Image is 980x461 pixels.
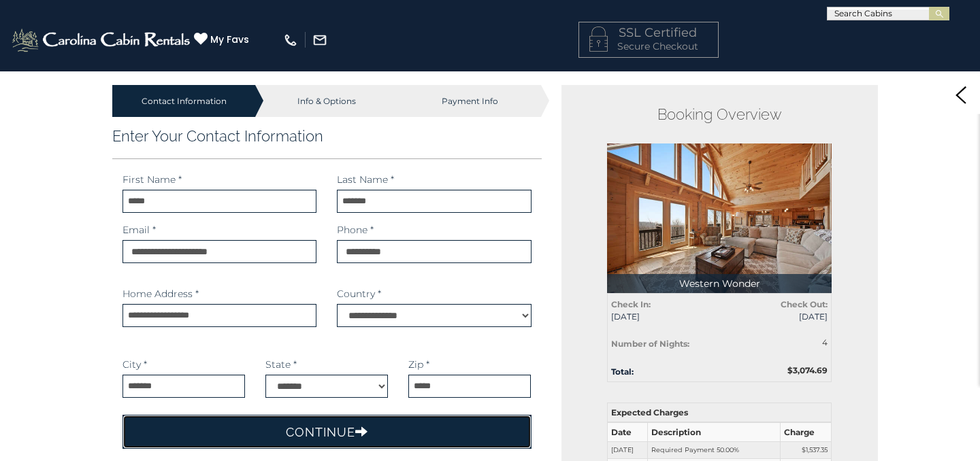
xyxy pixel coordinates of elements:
span: [DATE] [611,311,709,322]
img: 1755530775_thumbnail.jpeg [607,143,832,293]
a: My Favs [194,32,252,47]
label: Home Address * [122,287,199,301]
img: mail-regular-white.png [312,33,327,48]
span: My Favs [210,33,249,47]
p: Secure Checkout [589,39,708,53]
h2: Booking Overview [607,105,832,123]
td: Required Payment 50.00% [648,442,781,459]
th: Expected Charges [608,403,832,423]
label: First Name * [122,173,182,186]
h4: SSL Certified [589,27,708,40]
img: phone-regular-white.png [283,33,298,48]
span: [DATE] [730,311,828,322]
th: Description [648,422,781,442]
div: $3,074.69 [719,364,838,376]
h3: Enter Your Contact Information [112,127,542,145]
strong: Check Out: [781,299,828,309]
p: Western Wonder [607,274,832,293]
label: State * [265,358,297,371]
strong: Total: [611,366,634,377]
th: Date [608,422,648,442]
img: LOCKICON1.png [589,27,608,52]
label: Email * [122,223,156,237]
label: Zip * [408,358,429,371]
label: Last Name * [337,173,394,186]
label: Phone * [337,223,374,237]
strong: Check In: [611,299,651,309]
label: City * [122,358,147,371]
div: 4 [769,337,828,348]
td: $1,537.35 [781,442,832,459]
td: [DATE] [608,442,648,459]
label: Country * [337,287,381,301]
strong: Number of Nights: [611,339,689,349]
img: White-1-2.png [10,27,194,54]
th: Charge [781,422,832,442]
button: Continue [122,415,532,449]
